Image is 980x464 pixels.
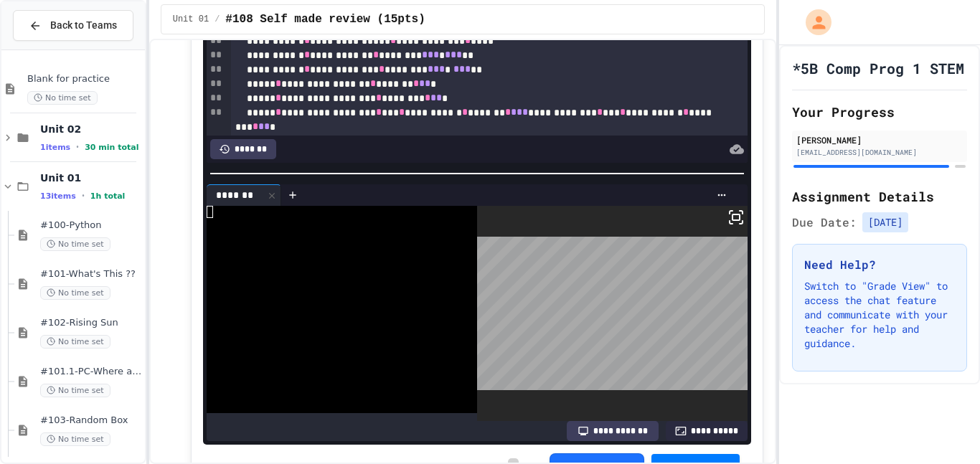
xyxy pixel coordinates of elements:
h2: Your Progress [792,102,967,122]
span: No time set [40,286,110,300]
span: #108 Self made review (15pts) [225,11,425,28]
p: Switch to "Grade View" to access the chat feature and communicate with your teacher for help and ... [804,279,955,351]
span: No time set [40,237,110,251]
span: #101.1-PC-Where am I? [40,366,142,378]
span: 30 min total [85,143,138,152]
span: Back to Teams [50,18,117,33]
span: Unit 01 [40,171,142,184]
span: 1h total [90,191,126,201]
div: [EMAIL_ADDRESS][DOMAIN_NAME] [796,147,963,158]
span: 1 items [40,143,70,152]
h3: Need Help? [804,256,955,273]
span: Blank for practice [27,73,142,85]
span: No time set [40,432,110,446]
span: #101-What's This ?? [40,268,142,280]
h1: *5B Comp Prog 1 STEM [792,58,964,78]
span: No time set [40,335,110,349]
div: My Account [791,6,835,39]
button: Back to Teams [13,10,133,41]
span: 13 items [40,191,76,201]
span: • [82,190,85,202]
span: No time set [27,91,98,105]
div: [PERSON_NAME] [796,133,963,146]
span: #100-Python [40,219,142,232]
span: No time set [40,384,110,397]
span: • [76,141,79,153]
span: Due Date: [792,214,857,231]
span: #102-Rising Sun [40,317,142,329]
span: Unit 01 [173,14,209,25]
span: / [215,14,220,25]
span: [DATE] [862,212,908,232]
h2: Assignment Details [792,186,967,207]
span: #103-Random Box [40,415,142,427]
span: Unit 02 [40,123,142,136]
